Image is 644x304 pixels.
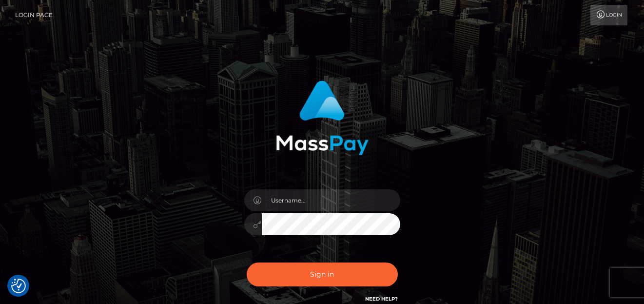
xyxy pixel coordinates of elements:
[11,279,26,293] button: Consent Preferences
[247,263,398,286] button: Sign in
[15,5,53,25] a: Login Page
[365,296,398,302] a: Need Help?
[590,5,627,25] a: Login
[11,279,26,293] img: Revisit consent button
[276,81,369,155] img: MassPay Login
[262,189,400,211] input: Username...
